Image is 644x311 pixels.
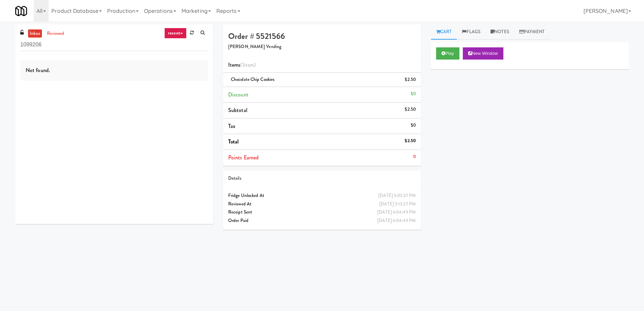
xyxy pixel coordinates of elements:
[411,90,416,98] div: $0
[15,5,27,17] img: Micromart
[228,44,416,49] h5: [PERSON_NAME] Vending
[411,121,416,130] div: $0
[457,24,485,40] a: Flags
[405,75,416,84] div: $2.50
[405,137,416,145] div: $2.50
[228,208,416,217] div: Receipt Sent
[431,24,457,40] a: Cart
[228,154,259,161] span: Points Earned
[228,91,248,98] span: Discount
[413,153,416,161] div: 0
[463,47,503,60] button: New Window
[378,192,416,200] div: [DATE] 5:02:37 PM
[164,28,187,39] a: recent
[228,106,247,114] span: Subtotal
[228,32,416,41] h4: Order # 5521566
[405,105,416,114] div: $2.50
[485,24,514,40] a: Notes
[228,192,416,200] div: Fridge Unlocked At
[377,217,416,225] div: [DATE] 6:04:49 PM
[28,29,42,38] a: inbox
[379,200,416,208] div: [DATE] 5:13:27 PM
[20,39,208,51] input: Search vision orders
[231,76,275,83] span: Chocolate Chip Cookies
[228,174,416,183] div: Details
[228,122,235,130] span: Tax
[45,29,66,38] a: reviewed
[228,138,239,146] span: Total
[514,24,550,40] a: Payment
[377,208,416,217] div: [DATE] 6:04:49 PM
[244,61,254,69] ng-pluralize: item
[26,66,50,74] span: Not found.
[240,61,256,69] span: (1 )
[228,200,416,208] div: Reviewed At
[436,47,459,60] button: Play
[228,61,256,69] span: Items
[228,217,416,225] div: Order Paid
